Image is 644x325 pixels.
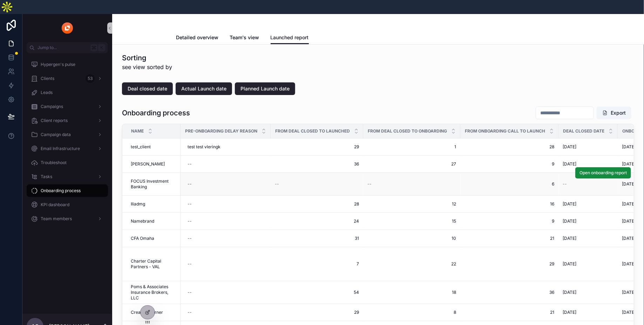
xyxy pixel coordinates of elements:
[622,236,636,241] span: [DATE]
[27,100,108,113] a: Campaigns
[275,144,359,150] span: 29
[188,161,192,167] div: --
[597,107,631,119] button: Export
[131,310,163,315] span: Creative Corner
[465,161,554,167] span: 9
[188,261,192,267] div: --
[27,156,108,169] a: Troubleshoot
[188,236,192,241] div: --
[185,158,266,170] a: --
[367,236,456,241] a: 10
[563,310,576,315] span: [DATE]
[27,128,108,141] a: Campaign data
[27,72,108,85] a: Clients53
[368,128,447,134] span: From deal closed to onboarding
[622,181,636,187] span: [DATE]
[122,53,172,63] h1: Sorting
[563,181,567,187] span: --
[275,290,359,295] a: 54
[367,181,456,187] a: --
[131,258,176,270] span: Charter Capital Partners - VAL
[465,181,554,187] a: 6
[622,290,636,295] span: [DATE]
[122,63,172,71] span: see view sorted by
[41,146,80,151] span: Email Infrastructure
[622,261,636,267] span: [DATE]
[563,144,614,150] a: [DATE]
[131,144,151,150] span: test_client
[131,201,145,207] span: Iliadmg
[22,53,112,234] div: scrollable content
[131,144,176,150] a: test_client
[563,236,576,241] span: [DATE]
[275,310,359,315] span: 29
[465,310,554,315] a: 21
[563,201,614,207] a: [DATE]
[275,218,359,224] a: 24
[579,170,627,176] span: Open onboarding report
[185,198,266,210] a: --
[465,261,554,267] span: 29
[275,261,359,267] a: 7
[563,161,576,167] span: [DATE]
[367,310,456,315] a: 8
[27,212,108,225] a: Team members
[27,198,108,211] a: KPI dashboard
[367,161,456,167] span: 27
[563,161,614,167] a: [DATE]
[465,290,554,295] a: 36
[185,178,266,190] a: --
[131,128,144,134] span: Name
[41,216,72,222] span: Team members
[275,236,359,241] span: 31
[575,167,631,178] button: Open onboarding report
[131,218,154,224] span: Namebrand
[271,34,309,41] span: Launched report
[622,218,636,224] span: [DATE]
[563,218,576,224] span: [DATE]
[188,310,192,315] div: --
[275,128,350,134] span: From deal closed to launched
[367,261,456,267] a: 22
[131,161,165,167] span: [PERSON_NAME]
[128,85,167,92] span: Deal closed date
[188,181,192,187] div: --
[275,181,279,187] span: --
[465,236,554,241] span: 21
[275,201,359,207] a: 28
[185,233,266,244] a: --
[188,144,221,150] span: test test vleringk
[131,284,176,301] a: Poms & Associates Insurance Brokers, LLC
[86,74,95,83] div: 53
[367,201,456,207] span: 12
[367,290,456,295] a: 18
[367,144,456,150] a: 1
[185,141,266,153] a: test test vleringk
[240,85,290,92] span: Planned Launch date
[465,218,554,224] span: 9
[41,188,81,194] span: Onboarding process
[563,218,614,224] a: [DATE]
[41,90,53,95] span: Leads
[41,174,52,180] span: Tasks
[275,161,359,167] a: 36
[271,31,309,45] a: Launched report
[622,310,636,315] span: [DATE]
[185,258,266,270] a: --
[275,181,359,187] a: --
[563,181,614,187] a: --
[188,218,192,224] div: --
[122,108,190,118] h1: Onboarding process
[563,261,576,267] span: [DATE]
[185,307,266,318] a: --
[465,144,554,150] a: 28
[622,161,636,167] span: [DATE]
